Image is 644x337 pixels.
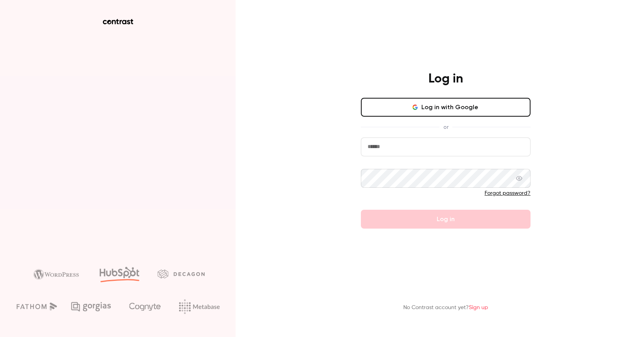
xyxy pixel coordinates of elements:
[428,71,463,87] h4: Log in
[485,190,531,196] a: Forgot password?
[469,305,488,310] a: Sign up
[403,304,488,312] p: No Contrast account yet?
[157,269,205,278] img: decagon
[439,123,452,131] span: or
[361,98,531,117] button: Log in with Google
